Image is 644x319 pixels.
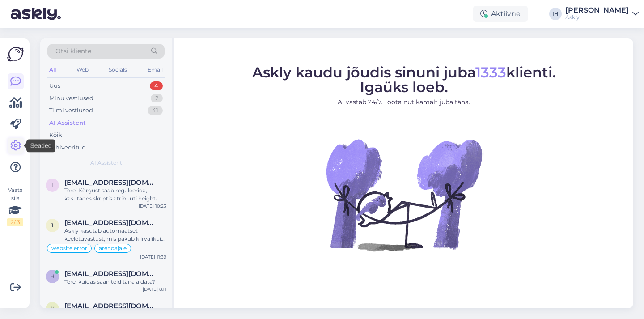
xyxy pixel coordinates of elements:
[565,14,629,21] div: Askly
[64,187,166,203] div: Tere! Kõrgust saab reguleerida, kasutades skriptis atribuuti height-offset: <script src=[URL][DOM...
[565,7,639,21] a: [PERSON_NAME]Askly
[49,119,86,128] div: AI Assistent
[146,64,165,76] div: Email
[26,140,55,153] div: Seaded
[49,143,86,152] div: Arhiveeritud
[140,254,166,260] div: [DATE] 11:39
[99,246,127,251] span: arendajale
[50,273,55,280] span: h
[64,270,157,278] span: hallikindrek@gmail.com
[323,114,484,275] img: No Chat active
[473,6,528,22] div: Aktiivne
[49,106,93,115] div: Tiimi vestlused
[64,219,157,227] span: 123@gmail.com
[151,94,163,103] div: 2
[49,131,62,140] div: Kõik
[49,81,60,90] div: Uus
[64,278,166,286] div: Tere, kuidas saan teid täna aidata?
[49,94,93,103] div: Minu vestlused
[139,203,166,209] div: [DATE] 10:23
[7,46,24,63] img: Askly Logo
[7,218,23,226] div: 2 / 3
[107,64,129,76] div: Socials
[64,179,157,187] span: info@sportland.ee
[51,305,55,312] span: k
[51,182,53,188] span: i
[252,64,556,96] span: Askly kaudu jõudis sinuni juba klienti. Igaüks loeb.
[143,286,166,293] div: [DATE] 8:11
[64,302,157,310] span: kristiina.vanari@rahvaraamat.ee
[148,106,163,115] div: 41
[51,246,87,251] span: website error
[565,7,629,14] div: [PERSON_NAME]
[51,222,53,229] span: 1
[475,64,506,81] span: 1333
[7,186,23,226] div: Vaata siia
[150,81,163,90] div: 4
[90,159,122,167] span: AI Assistent
[252,98,556,107] p: AI vastab 24/7. Tööta nutikamalt juba täna.
[64,227,166,243] div: Askly kasutab automaatset keeletuvastust, mis pakub kiirvalikuid viies keeles juhuks, kui süsteem...
[75,64,90,76] div: Web
[549,8,562,20] div: IH
[47,64,58,76] div: All
[55,47,91,56] span: Otsi kliente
